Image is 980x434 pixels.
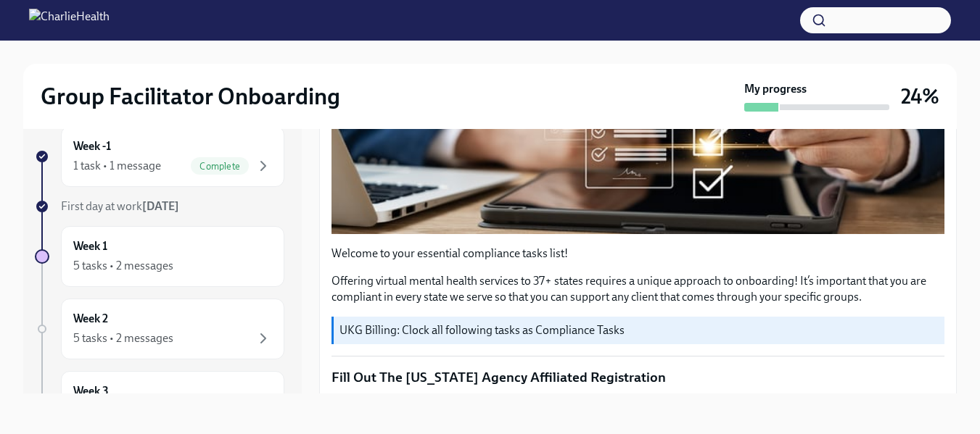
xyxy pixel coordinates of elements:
[744,81,807,97] strong: My progress
[332,246,944,262] p: Welcome to your essential compliance tasks list!
[29,9,110,32] img: CharlieHealth
[73,138,111,154] h6: Week -1
[332,273,944,305] p: Offering virtual mental health services to 37+ states requires a unique approach to onboarding! I...
[73,258,173,274] div: 5 tasks • 2 messages
[35,299,284,359] a: Week 25 tasks • 2 messages
[41,82,340,111] h2: Group Facilitator Onboarding
[332,368,944,387] p: Fill Out The [US_STATE] Agency Affiliated Registration
[142,199,179,213] strong: [DATE]
[191,161,249,172] span: Complete
[35,371,284,432] a: Week 3
[73,158,161,174] div: 1 task • 1 message
[73,238,107,254] h6: Week 1
[35,226,284,287] a: Week 15 tasks • 2 messages
[339,322,939,338] p: UKG Billing: Clock all following tasks as Compliance Tasks
[35,199,284,214] a: First day at work[DATE]
[73,383,109,399] h6: Week 3
[73,330,173,346] div: 5 tasks • 2 messages
[35,126,284,187] a: Week -11 task • 1 messageComplete
[901,83,939,109] h3: 24%
[73,311,108,327] h6: Week 2
[61,199,179,213] span: First day at work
